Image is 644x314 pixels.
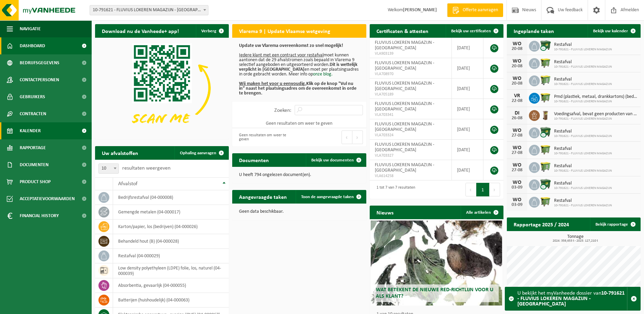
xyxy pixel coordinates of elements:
[510,99,524,103] div: 22-08
[20,139,46,156] span: Rapportage
[461,206,503,219] a: Alle artikelen
[342,130,352,144] button: Previous
[540,178,551,190] img: WB-1100-CU
[554,100,637,104] span: 10-791621 - FLUVIUS LOKEREN MAGAZIJN
[510,234,641,243] h3: Tonnage
[99,164,118,173] span: 10
[540,144,551,155] img: WB-1100-HPE-GN-50
[510,58,524,64] div: WO
[517,291,625,307] strong: 10-791621 - FLUVIUS LOKEREN MAGAZIJN - [GEOGRAPHIC_DATA]
[510,128,524,133] div: WO
[540,196,551,207] img: WB-1100-HPE-GN-50
[517,287,627,310] div: U bekijkt het myVanheede dossier van
[95,38,229,138] img: Download de VHEPlus App
[510,203,524,207] div: 03-09
[510,197,524,203] div: WO
[510,145,524,151] div: WO
[239,43,359,96] p: moet kunnen aantonen dat de 29 afvalstromen zoals bepaald in Vlarema 9 selectief aangeboden en ui...
[375,122,434,132] span: FLUVIUS LOKEREN MAGAZIJN - [GEOGRAPHIC_DATA]
[232,24,337,37] h2: Vlarema 9 | Update Vlaamse wetgeving
[239,62,357,72] b: Dit is wettelijk verplicht in [GEOGRAPHIC_DATA]
[20,37,45,54] span: Dashboard
[510,133,524,138] div: 27-08
[452,38,483,58] td: [DATE]
[540,161,551,173] img: WB-0660-HPE-GN-50
[510,185,524,190] div: 03-09
[554,134,612,138] span: 10-791621 - FLUVIUS LOKEREN MAGAZIJN
[510,162,524,168] div: WO
[95,24,186,37] h2: Download nu de Vanheede+ app!
[239,209,359,214] p: Geen data beschikbaar.
[540,92,551,103] img: WB-1100-HPE-GN-50
[296,190,366,204] a: Toon de aangevraagde taken
[113,263,229,278] td: low density polyethyleen (LDPE) folie, los, naturel (04-000039)
[510,116,524,121] div: 26-08
[98,163,119,174] span: 10
[510,110,524,116] div: DI
[554,94,637,100] span: Pmd (plastiek, metaal, drankkartons) (bedrijven)
[590,217,640,231] a: Bekijk rapportage
[239,53,324,58] u: Iedere klant met een contract voor restafval
[20,190,75,207] span: Acceptatievoorwaarden
[20,122,41,139] span: Kalender
[510,64,524,69] div: 20-08
[239,43,343,48] b: Update uw Vlarema overeenkomst zo snel mogelijk!
[313,72,333,77] a: onze blog.
[510,151,524,155] div: 27-08
[375,101,434,112] span: FLUVIUS LOKEREN MAGAZIJN - [GEOGRAPHIC_DATA]
[90,5,208,15] span: 10-791621 - FLUVIUS LOKEREN MAGAZIJN - LOKEREN
[554,48,612,52] span: 10-791621 - FLUVIUS LOKEREN MAGAZIJN
[461,7,500,14] span: Offerte aanvragen
[540,109,551,121] img: WB-0140-HPE-BN-04
[376,287,493,299] span: Wat betekent de nieuwe RED-richtlijn voor u als klant?
[239,81,356,96] b: Klik op de knop "Vul nu in" naast het plaatsingsadres om de overeenkomst in orde te brengen.
[452,119,483,140] td: [DATE]
[554,65,612,69] span: 10-791621 - FLUVIUS LOKEREN MAGAZIJN
[375,40,434,51] span: FLUVIUS LOKEREN MAGAZIJN - [GEOGRAPHIC_DATA]
[201,29,216,33] span: Verberg
[375,71,447,77] span: VLA708970
[174,146,228,160] a: Ophaling aanvragen
[20,54,59,71] span: Bedrijfsgegevens
[540,40,551,51] img: WB-1100-CU
[554,146,612,152] span: Restafval
[490,183,500,196] button: Next
[375,173,447,179] span: VLA614258
[375,162,434,173] span: FLUVIUS LOKEREN MAGAZIJN - [GEOGRAPHIC_DATA]
[375,142,434,153] span: FLUVIUS LOKEREN MAGAZIJN - [GEOGRAPHIC_DATA]
[554,42,612,48] span: Restafval
[554,77,612,82] span: Restafval
[239,173,359,177] p: U heeft 794 ongelezen document(en).
[554,204,612,208] span: 10-791621 - FLUVIUS LOKEREN MAGAZIJN
[90,5,208,15] span: 10-791621 - FLUVIUS LOKEREN MAGAZIJN - LOKEREN
[113,278,229,293] td: absorbentia, gevaarlijk (04-000055)
[311,158,354,162] span: Bekijk uw documenten
[465,183,476,196] button: Previous
[554,169,612,173] span: 10-791621 - FLUVIUS LOKEREN MAGAZIJN
[510,93,524,99] div: VR
[476,183,490,196] button: 1
[232,153,276,167] h2: Documenten
[375,153,447,158] span: VLA703327
[239,81,306,86] u: Wij maken het voor u eenvoudig.
[118,181,137,187] span: Afvalstof
[371,221,502,306] a: Wat betekent de nieuwe RED-richtlijn voor u als klant?
[554,181,612,186] span: Restafval
[554,59,612,65] span: Restafval
[20,173,51,190] span: Product Shop
[373,182,415,197] div: 1 tot 7 van 7 resultaten
[540,74,551,86] img: WB-0660-HPE-GN-50
[301,195,354,199] span: Toon de aangevraagde taken
[507,24,561,37] h2: Ingeplande taken
[510,76,524,81] div: WO
[540,126,551,138] img: WB-1100-CU
[452,78,483,99] td: [DATE]
[540,57,551,69] img: WB-1100-HPE-GN-50
[554,82,612,86] span: 10-791621 - FLUVIUS LOKEREN MAGAZIJN
[20,20,41,37] span: Navigatie
[232,119,366,128] td: Geen resultaten om weer te geven
[196,24,228,38] button: Verberg
[510,168,524,173] div: 27-08
[375,81,434,91] span: FLUVIUS LOKEREN MAGAZIJN - [GEOGRAPHIC_DATA]
[370,206,400,219] h2: Nieuws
